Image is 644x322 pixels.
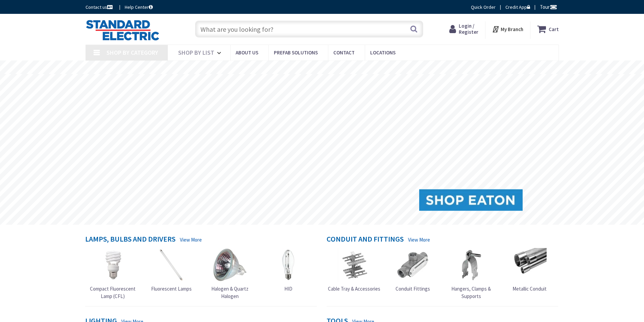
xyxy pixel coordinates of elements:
rs-layer: [MEDICAL_DATA]: Our Commitment to Our Employees and Customers [216,64,444,72]
a: Compact Fluorescent Lamp (CFL) Compact Fluorescent Lamp (CFL) [85,248,141,300]
a: Cable Tray & Accessories Cable Tray & Accessories [328,248,380,292]
a: View More [180,236,202,243]
a: Metallic Conduit Metallic Conduit [512,248,547,292]
img: Metallic Conduit [513,248,547,282]
span: Locations [370,49,396,56]
a: Hangers, Clamps & Supports Hangers, Clamps & Supports [444,248,499,300]
a: Contact us [86,4,114,10]
a: Cart [537,23,559,35]
a: Login / Register [449,23,478,35]
h4: Lamps, Bulbs and Drivers [85,235,175,245]
span: Login / Register [459,23,478,35]
h4: Conduit and Fittings [327,235,404,245]
span: Conduit Fittings [396,286,430,292]
span: Prefab Solutions [274,49,318,56]
span: About Us [236,49,258,56]
img: Fluorescent Lamps [154,248,188,282]
img: Halogen & Quartz Halogen [213,248,247,282]
a: Fluorescent Lamps Fluorescent Lamps [151,248,192,292]
span: Tour [540,4,557,10]
span: Fluorescent Lamps [151,286,192,292]
img: Conduit Fittings [396,248,430,282]
img: Cable Tray & Accessories [337,248,371,282]
span: Shop By List [178,49,214,56]
a: View More [408,236,430,243]
a: Halogen & Quartz Halogen Halogen & Quartz Halogen [202,248,258,300]
span: Cable Tray & Accessories [328,286,380,292]
a: Quick Order [471,4,496,10]
img: HID [271,248,305,282]
img: Standard Electric [86,20,160,41]
span: Contact [333,49,355,56]
span: Hangers, Clamps & Supports [451,286,491,299]
span: HID [284,286,292,292]
div: My Branch [492,23,523,35]
a: Credit App [505,4,530,10]
span: Shop By Category [106,49,158,56]
span: Metallic Conduit [512,286,547,292]
a: Help Center [125,4,153,10]
img: Hangers, Clamps & Supports [454,248,488,282]
a: Conduit Fittings Conduit Fittings [396,248,430,292]
span: Compact Fluorescent Lamp (CFL) [90,286,136,299]
img: Compact Fluorescent Lamp (CFL) [96,248,130,282]
strong: My Branch [501,26,523,32]
span: Halogen & Quartz Halogen [211,286,248,299]
a: HID HID [271,248,305,292]
strong: Cart [549,23,559,35]
input: What are you looking for? [195,21,423,38]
